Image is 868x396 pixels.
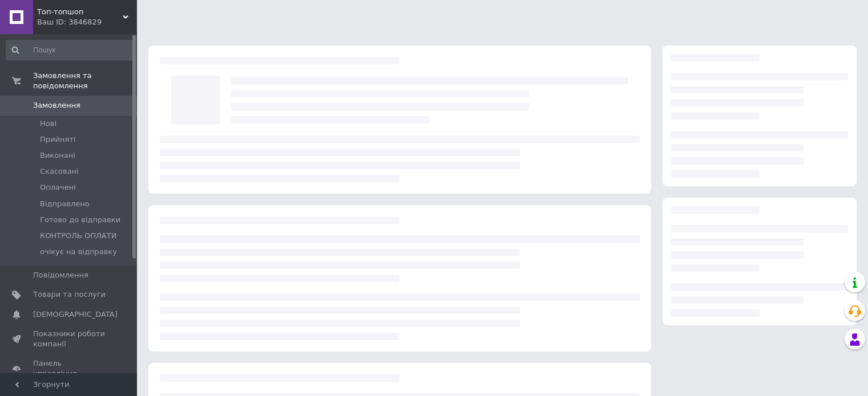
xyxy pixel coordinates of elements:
[40,166,79,177] span: Скасовані
[33,100,80,111] span: Замовлення
[37,17,137,27] div: Ваш ID: 3846829
[40,150,75,161] span: Виконані
[40,247,117,257] span: очікує на відправку
[40,182,76,193] span: Оплачені
[40,215,120,225] span: Готово до відправки
[33,309,118,320] span: [DEMOGRAPHIC_DATA]
[40,199,90,209] span: Відправлено
[33,71,137,91] span: Замовлення та повідомлення
[40,134,75,145] span: Прийняті
[33,358,106,379] span: Панель управління
[40,119,56,129] span: Нові
[37,7,123,17] span: Топ-топшоп
[6,40,135,60] input: Пошук
[33,270,88,280] span: Повідомлення
[33,329,106,349] span: Показники роботи компанії
[33,289,106,300] span: Товари та послуги
[40,231,116,241] span: КОНТРОЛЬ ОПЛАТИ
